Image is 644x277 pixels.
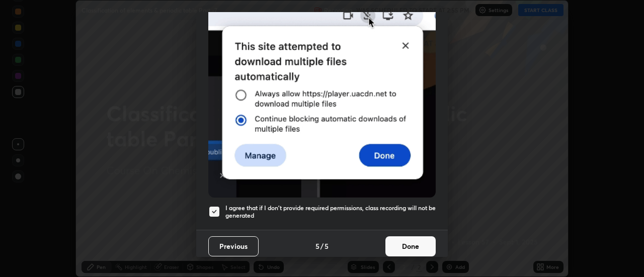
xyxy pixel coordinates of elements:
h4: 5 [325,241,329,251]
h4: 5 [315,241,319,251]
button: Previous [208,236,259,256]
h4: / [320,241,324,251]
button: Done [385,236,436,256]
h5: I agree that if I don't provide required permissions, class recording will not be generated [225,204,436,220]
